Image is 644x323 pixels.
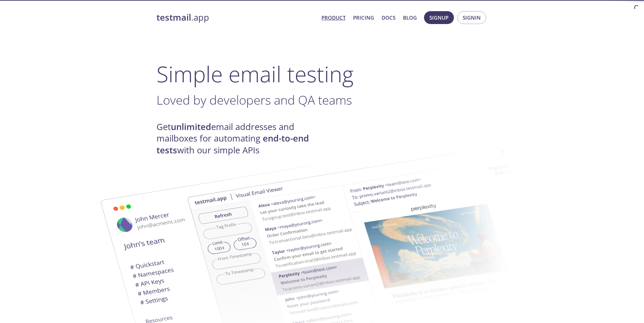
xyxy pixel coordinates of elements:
[157,121,322,156] h4: Get email addresses and mailboxes for automating with our simple APIs
[429,13,448,22] span: Signup
[171,121,211,133] strong: unlimited
[353,13,374,22] a: Pricing
[424,11,454,24] button: Signup
[157,132,309,156] strong: end-to-end tests
[157,91,352,108] span: Loved by developers and QA teams
[157,61,488,87] h1: Simple email testing
[403,13,417,22] a: Blog
[457,11,486,24] button: Signin
[157,12,316,23] a: testmail.app
[157,12,191,23] strong: testmail
[463,13,481,22] span: Signin
[382,13,395,22] a: Docs
[321,13,346,22] a: Product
